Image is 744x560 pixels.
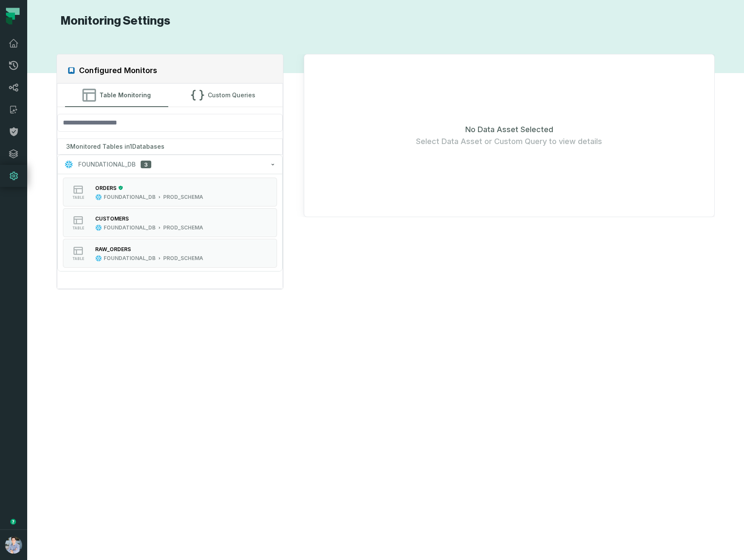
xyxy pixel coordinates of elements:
[79,65,157,76] h2: Configured Monitors
[9,518,17,526] div: Tooltip anchor
[5,537,22,554] img: avatar of Alon Nafta
[78,160,136,169] span: FOUNDATIONAL_DB
[95,246,131,252] div: RAW_ORDERS
[65,84,168,107] button: Table Monitoring
[57,139,282,155] div: 3 Monitored Tables in 1 Databases
[72,195,84,200] span: table
[104,224,156,231] div: FOUNDATIONAL_DB
[63,239,277,268] button: tableFOUNDATIONAL_DBPROD_SCHEMA
[163,224,203,231] div: PROD_SCHEMA
[172,84,275,107] button: Custom Queries
[104,194,156,201] div: FOUNDATIONAL_DB
[58,155,282,174] button: FOUNDATIONAL_DB3
[116,185,123,190] div: Certified
[63,208,277,237] button: tableFOUNDATIONAL_DBPROD_SCHEMA
[58,174,282,271] div: FOUNDATIONAL_DB3
[104,255,156,262] div: FOUNDATIONAL_DB
[72,226,84,230] span: table
[95,215,129,222] div: CUSTOMERS
[95,185,116,191] div: ORDERS
[416,136,602,147] span: Select Data Asset or Custom Query to view details
[465,124,553,136] span: No Data Asset Selected
[163,255,203,262] div: PROD_SCHEMA
[141,161,151,169] span: 3
[163,194,203,201] div: PROD_SCHEMA
[57,14,170,28] h1: Monitoring Settings
[63,178,277,206] button: tableFOUNDATIONAL_DBPROD_SCHEMA
[72,257,84,261] span: table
